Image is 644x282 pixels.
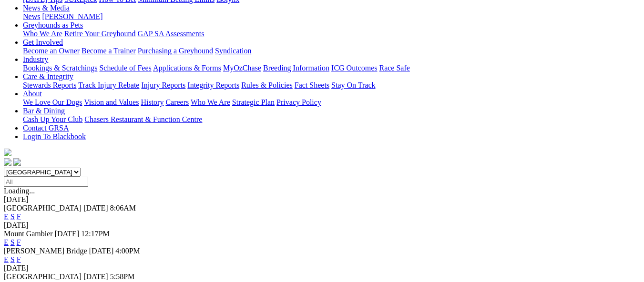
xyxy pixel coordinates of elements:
[17,238,21,246] a: F
[23,107,65,115] a: Bar & Dining
[138,47,213,55] a: Purchasing a Greyhound
[83,204,108,212] span: [DATE]
[78,81,139,89] a: Track Injury Rebate
[331,81,375,89] a: Stay On Track
[223,64,261,72] a: MyOzChase
[187,81,239,89] a: Integrity Reports
[4,204,82,212] span: [GEOGRAPHIC_DATA]
[141,98,164,106] a: History
[23,124,69,132] a: Contact GRSA
[82,47,136,55] a: Become a Trainer
[263,64,329,72] a: Breeding Information
[55,230,80,238] span: [DATE]
[276,98,321,106] a: Privacy Policy
[23,30,62,38] a: Who We Are
[215,47,251,55] a: Syndication
[4,158,11,166] img: facebook.svg
[191,98,230,106] a: Who We Are
[23,38,63,46] a: Get Involved
[23,47,80,55] a: Become an Owner
[4,264,640,272] div: [DATE]
[23,30,640,38] div: Greyhounds as Pets
[23,90,42,98] a: About
[10,212,15,221] a: S
[110,272,135,281] span: 5:58PM
[23,115,640,124] div: Bar & Dining
[23,4,70,12] a: News & Media
[42,12,102,20] a: [PERSON_NAME]
[4,187,35,195] span: Loading...
[241,81,293,89] a: Rules & Policies
[4,212,9,221] a: E
[64,30,136,38] a: Retire Your Greyhound
[295,81,329,89] a: Fact Sheets
[23,132,86,141] a: Login To Blackbook
[153,64,221,72] a: Applications & Forms
[4,221,640,230] div: [DATE]
[10,238,15,246] a: S
[4,247,87,255] span: [PERSON_NAME] Bridge
[4,272,82,281] span: [GEOGRAPHIC_DATA]
[23,81,76,89] a: Stewards Reports
[165,98,189,106] a: Careers
[331,64,377,72] a: ICG Outcomes
[110,204,136,212] span: 8:06AM
[4,230,53,238] span: Mount Gambier
[4,238,9,246] a: E
[23,64,97,72] a: Bookings & Scratchings
[13,158,21,166] img: twitter.svg
[23,21,83,29] a: Greyhounds as Pets
[17,255,21,263] a: F
[4,177,88,187] input: Select date
[4,149,11,156] img: logo-grsa-white.png
[23,115,82,123] a: Cash Up Your Club
[23,55,48,63] a: Industry
[4,255,9,263] a: E
[23,72,73,81] a: Care & Integrity
[89,247,114,255] span: [DATE]
[10,255,15,263] a: S
[138,30,204,38] a: GAP SA Assessments
[99,64,151,72] a: Schedule of Fees
[23,12,40,20] a: News
[83,272,108,281] span: [DATE]
[81,230,110,238] span: 12:17PM
[23,98,82,106] a: We Love Our Dogs
[23,81,640,90] div: Care & Integrity
[115,247,140,255] span: 4:00PM
[23,64,640,72] div: Industry
[379,64,409,72] a: Race Safe
[84,98,139,106] a: Vision and Values
[17,212,21,221] a: F
[23,98,640,107] div: About
[23,47,640,55] div: Get Involved
[232,98,275,106] a: Strategic Plan
[23,12,640,21] div: News & Media
[141,81,185,89] a: Injury Reports
[84,115,202,123] a: Chasers Restaurant & Function Centre
[4,195,640,204] div: [DATE]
